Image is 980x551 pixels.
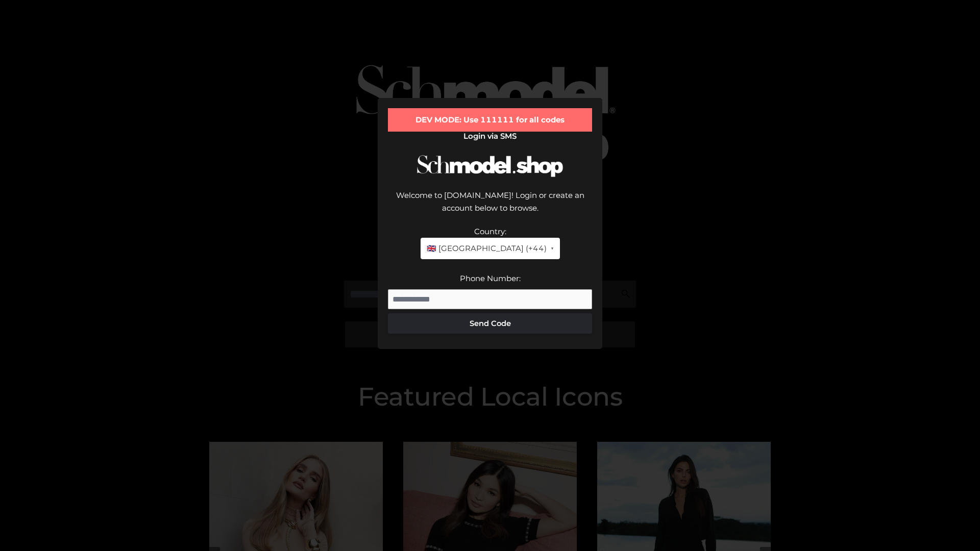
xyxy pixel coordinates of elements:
img: Schmodel Logo [413,146,567,186]
span: 🇬🇧 [GEOGRAPHIC_DATA] (+44) [427,242,547,255]
div: Welcome to [DOMAIN_NAME]! Login or create an account below to browse. [388,189,592,225]
div: DEV MODE: Use 111111 for all codes [388,108,592,132]
label: Phone Number: [460,273,521,283]
h2: Login via SMS [388,132,592,141]
label: Country: [474,227,506,236]
button: Send Code [388,313,592,334]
